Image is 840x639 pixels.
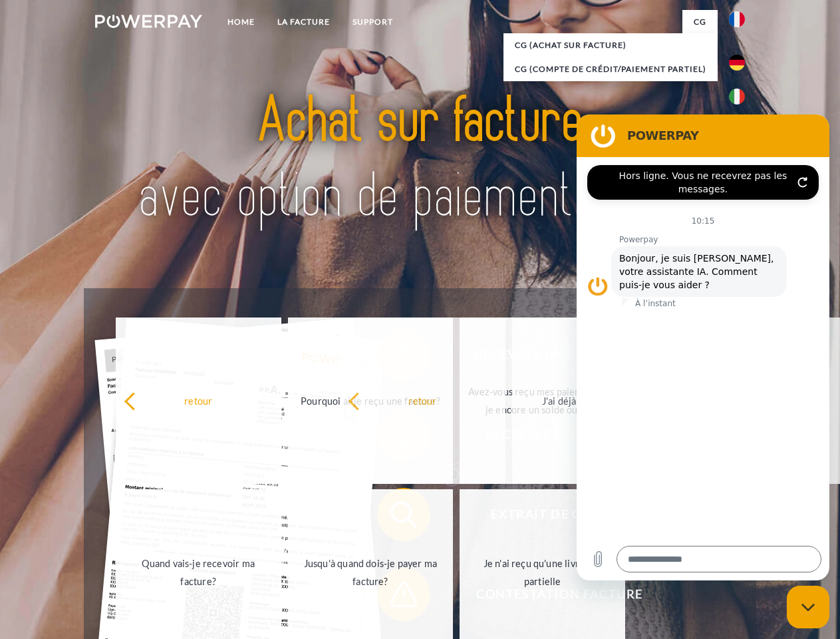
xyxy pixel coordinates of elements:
[124,391,273,409] div: retour
[577,114,829,580] iframe: Fenêtre de messagerie
[341,10,404,34] a: Support
[266,10,341,34] a: LA FACTURE
[296,554,446,590] div: Jusqu'à quand dois-je payer ma facture?
[787,586,829,628] iframe: Bouton de lancement de la fenêtre de messagerie, conversation en cours
[127,64,713,255] img: title-powerpay_fr.svg
[216,10,266,34] a: Home
[729,55,745,71] img: de
[520,391,670,409] div: J'ai déjà payé ma facture
[468,554,617,590] div: Je n'ai reçu qu'une livraison partielle
[348,391,497,409] div: retour
[95,15,202,28] img: logo-powerpay-white.svg
[503,33,718,57] a: CG (achat sur facture)
[503,57,718,81] a: CG (Compte de crédit/paiement partiel)
[729,11,745,27] img: fr
[296,391,446,409] div: Pourquoi ai-je reçu une facture?
[729,89,745,105] img: it
[124,554,273,590] div: Quand vais-je recevoir ma facture?
[682,10,718,34] a: CG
